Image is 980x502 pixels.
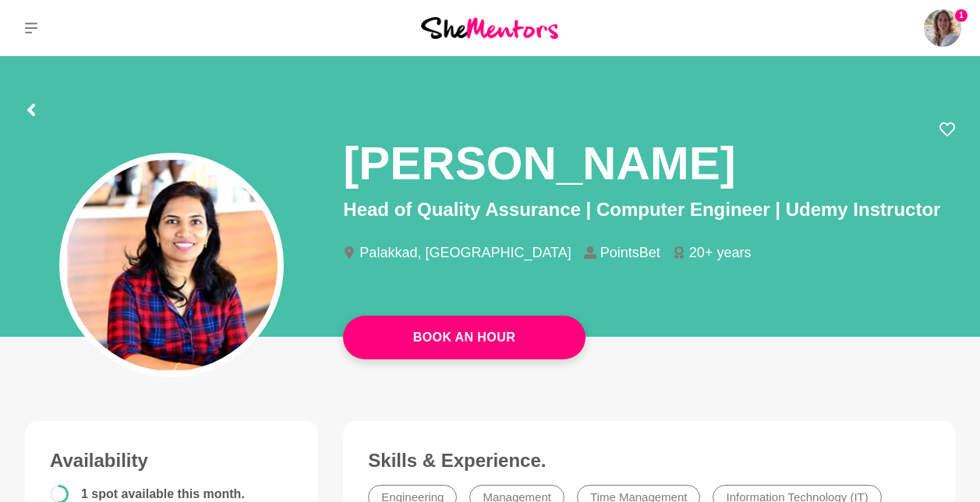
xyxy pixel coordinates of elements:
h3: Skills & Experience. [368,449,930,472]
h3: Availability [50,449,293,472]
span: 1 spot available this month. [81,487,245,500]
h1: [PERSON_NAME] [343,134,735,193]
img: Rafa Tadielo [924,9,961,47]
p: Head of Quality Assurance | Computer Engineer | Udemy Instructor [343,196,955,224]
a: Book An Hour [343,316,586,359]
li: PointsBet [584,246,673,260]
span: 1 [955,9,968,22]
img: She Mentors Logo [421,17,558,38]
li: Palakkad, [GEOGRAPHIC_DATA] [343,246,583,260]
a: Rafa Tadielo1 [924,9,961,47]
li: 20+ years [673,246,764,260]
